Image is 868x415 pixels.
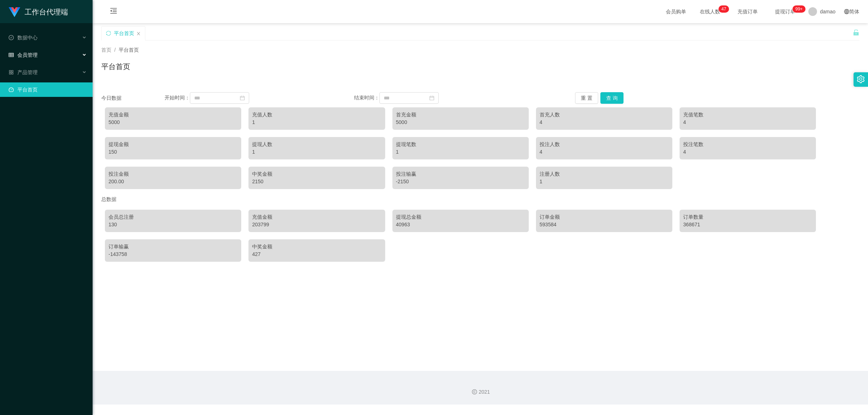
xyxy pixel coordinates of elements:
[396,213,525,221] div: 提现总金额
[252,243,381,251] div: 中奖金额
[109,251,238,258] div: -143758
[540,178,669,185] div: 1
[472,389,477,394] i: 图标: copyright
[396,119,525,126] div: 5000
[600,92,624,104] button: 查 询
[683,141,812,148] div: 投注笔数
[109,178,238,185] div: 200.00
[9,7,20,17] img: logo.9652507e.png
[109,111,238,119] div: 充值金额
[119,47,139,53] span: 平台首页
[722,5,724,13] p: 4
[683,213,812,221] div: 订单数量
[683,111,812,119] div: 充值笔数
[792,5,805,13] sup: 1028
[696,9,724,14] span: 在线人数
[9,35,14,40] i: 图标: check-circle-o
[98,388,862,396] div: 2021
[101,94,165,102] div: 今日数据
[857,75,865,83] i: 图标: setting
[109,148,238,156] div: 150
[240,95,245,100] i: 图标: calendar
[575,92,598,104] button: 重 置
[683,148,812,156] div: 4
[9,82,87,97] a: 图标: dashboard平台首页
[101,61,130,72] h1: 平台首页
[734,9,761,14] span: 充值订单
[540,148,669,156] div: 4
[101,193,859,206] div: 总数据
[396,141,525,148] div: 提现笔数
[109,221,238,228] div: 130
[724,5,726,13] p: 7
[252,141,381,148] div: 提现人数
[540,221,669,228] div: 593584
[540,170,669,178] div: 注册人数
[252,221,381,228] div: 203799
[354,95,379,100] span: 结束时间：
[114,26,134,40] div: 平台首页
[9,70,14,75] i: 图标: appstore-o
[719,5,729,13] sup: 47
[540,111,669,119] div: 首充人数
[540,213,669,221] div: 订单金额
[396,148,525,156] div: 1
[396,111,525,119] div: 首充金额
[429,95,434,100] i: 图标: calendar
[252,213,381,221] div: 充值金额
[106,31,111,36] i: 图标: sync
[114,47,116,53] span: /
[101,47,111,53] span: 首页
[771,9,799,14] span: 提现订单
[136,31,141,36] i: 图标: close
[109,141,238,148] div: 提现金额
[540,141,669,148] div: 投注人数
[109,170,238,178] div: 投注金额
[9,52,14,57] i: 图标: table
[9,69,38,75] span: 产品管理
[252,178,381,185] div: 2150
[109,119,238,126] div: 5000
[9,35,38,40] span: 数据中心
[101,0,126,23] i: 图标: menu-fold
[165,95,190,100] span: 开始时间：
[252,251,381,258] div: 427
[844,9,849,14] i: 图标: global
[853,29,859,36] i: 图标: unlock
[9,52,38,58] span: 会员管理
[683,221,812,228] div: 368671
[25,0,68,23] h1: 工作台代理端
[9,9,68,14] a: 工作台代理端
[396,170,525,178] div: 投注输赢
[252,148,381,156] div: 1
[252,119,381,126] div: 1
[396,178,525,185] div: -2150
[252,170,381,178] div: 中奖金额
[683,119,812,126] div: 4
[396,221,525,228] div: 40963
[252,111,381,119] div: 充值人数
[540,119,669,126] div: 4
[109,243,238,251] div: 订单输赢
[109,213,238,221] div: 会员总注册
